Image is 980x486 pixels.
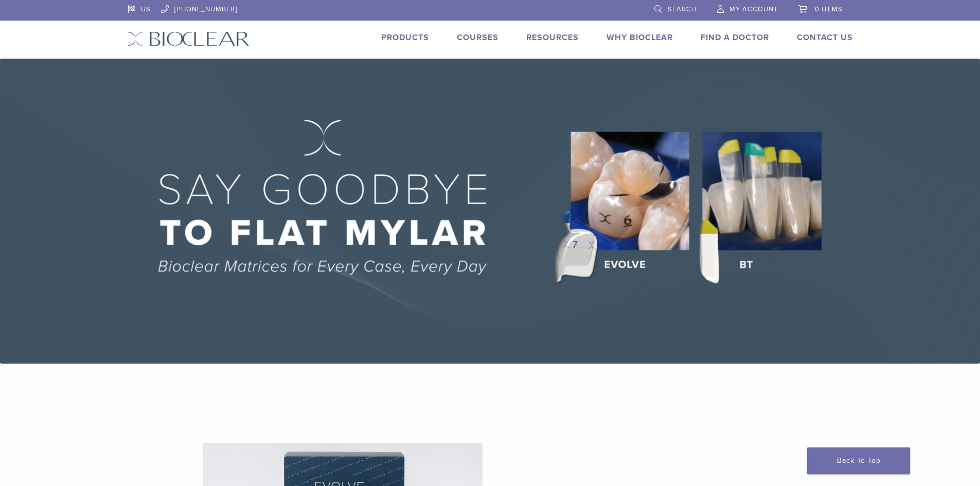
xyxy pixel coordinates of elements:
[381,32,429,43] a: Products
[815,5,843,13] span: 0 items
[729,5,778,13] span: My Account
[128,31,250,46] img: Bioclear
[668,5,697,13] span: Search
[607,32,673,43] a: Why Bioclear
[701,32,769,43] a: Find A Doctor
[526,32,579,43] a: Resources
[457,32,498,43] a: Courses
[797,32,853,43] a: Contact Us
[807,447,910,474] a: Back To Top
